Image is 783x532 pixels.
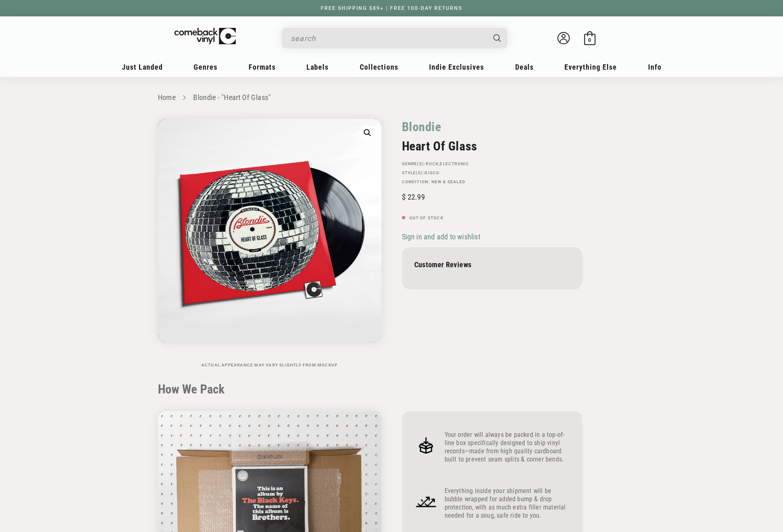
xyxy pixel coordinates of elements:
[445,487,570,520] p: Everything inside your shipment will be bubble wrapped for added bump & drop protection, with as ...
[402,232,480,241] span: Sign in and add to wishlist
[414,490,438,514] img: Frame_4_1.png
[122,63,163,71] span: Just Landed
[158,93,176,102] a: Home
[429,63,484,71] span: Indie Exclusives
[402,161,582,166] p: GENRE(S): ,
[158,382,625,397] h2: How We Pack
[158,363,381,368] p: Actual appearance may vary slightly from mockup
[402,180,582,184] p: Condition: New & Sealed
[313,5,470,11] a: FREE SHIPPING $89+ | FREE 100-DAY RETURNS
[158,92,625,104] nav: breadcrumbs
[588,37,591,43] span: 0
[193,93,271,102] a: Blondie - "Heart Of Glass"
[402,171,582,175] p: STYLE(S):
[402,216,582,221] p: Out of stock
[402,232,483,241] button: Sign in and add to wishlist
[414,260,570,269] p: Customer Reviews
[648,63,662,71] span: Info
[402,193,425,201] span: 22.99
[564,63,617,71] span: Everything Else
[440,161,469,166] a: Electronic
[194,63,217,71] span: Genres
[486,28,508,48] button: Search
[402,139,582,153] h2: Heart Of Glass
[425,171,439,175] a: Disco
[360,63,398,71] span: Collections
[515,63,534,71] span: Deals
[402,193,406,201] span: $
[249,63,276,71] span: Formats
[426,161,438,166] a: Rock
[158,119,381,368] media-gallery: Gallery Viewer
[414,434,438,457] img: Frame_4.png
[282,28,507,48] div: Search
[402,119,441,135] a: Blondie
[306,63,329,71] span: Labels
[445,431,570,464] p: Your order will always be packed in a top-of-line box specifically designed to ship vinyl records...
[291,30,485,47] input: search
